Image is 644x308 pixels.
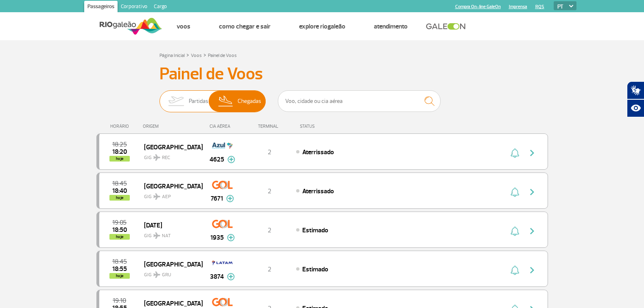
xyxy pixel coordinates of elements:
[186,50,189,59] a: >
[202,124,243,129] div: CIA AÉREA
[511,265,519,275] img: sino-painel-voo.svg
[112,266,127,272] span: 2025-09-27 18:55:00
[144,150,196,162] span: GIG
[163,91,189,112] img: slider-embarque
[144,228,196,240] span: GIG
[118,1,151,14] a: Corporativo
[162,193,171,201] span: AEP
[627,81,644,99] button: Abrir tradutor de língua de sinais.
[144,259,196,269] span: [GEOGRAPHIC_DATA]
[144,142,196,152] span: [GEOGRAPHIC_DATA]
[112,181,127,186] span: 2025-09-27 18:45:00
[511,226,519,236] img: sino-painel-voo.svg
[191,52,202,59] a: Voos
[210,233,224,242] span: 1935
[189,91,208,112] span: Partidas
[162,154,170,162] span: REC
[627,99,644,117] button: Abrir recursos assistivos.
[219,22,271,31] a: Como chegar e sair
[144,267,196,279] span: GIG
[302,265,328,273] span: Estimado
[227,234,235,241] img: mais-info-painel-voo.svg
[162,232,171,240] span: NAT
[227,273,235,280] img: mais-info-painel-voo.svg
[112,227,127,233] span: 2025-09-27 18:50:00
[162,271,171,279] span: GRU
[109,234,130,240] span: hoje
[143,124,202,129] div: ORIGEM
[112,220,127,225] span: 2025-09-27 19:05:00
[203,50,206,59] a: >
[112,259,127,264] span: 2025-09-27 18:45:00
[527,265,537,275] img: seta-direita-painel-voo.svg
[535,4,544,9] a: RQS
[511,187,519,197] img: sino-painel-voo.svg
[99,124,143,129] div: HORÁRIO
[296,124,362,129] div: STATUS
[153,193,160,200] img: destiny_airplane.svg
[113,298,126,304] span: 2025-09-27 19:10:00
[268,265,271,273] span: 2
[84,1,118,14] a: Passageiros
[177,22,190,31] a: Voos
[374,22,408,31] a: Atendimento
[527,226,537,236] img: seta-direita-painel-voo.svg
[109,273,130,279] span: hoje
[109,156,130,162] span: hoje
[153,154,160,161] img: destiny_airplane.svg
[302,226,328,234] span: Estimado
[144,189,196,201] span: GIG
[527,148,537,158] img: seta-direita-painel-voo.svg
[144,220,196,230] span: [DATE]
[112,149,127,155] span: 2025-09-27 18:20:47
[302,187,334,195] span: Aterrissado
[112,188,127,194] span: 2025-09-27 18:40:20
[527,187,537,197] img: seta-direita-painel-voo.svg
[159,64,485,84] h3: Painel de Voos
[268,187,271,195] span: 2
[302,148,334,156] span: Aterrissado
[227,156,235,163] img: mais-info-painel-voo.svg
[109,195,130,201] span: hoje
[268,226,271,234] span: 2
[210,155,224,164] span: 4625
[153,232,160,239] img: destiny_airplane.svg
[159,52,185,59] a: Página Inicial
[226,195,234,202] img: mais-info-painel-voo.svg
[299,22,345,31] a: Explore RIOgaleão
[151,1,170,14] a: Cargo
[509,4,527,9] a: Imprensa
[144,181,196,191] span: [GEOGRAPHIC_DATA]
[211,194,223,203] span: 7671
[210,272,224,282] span: 3874
[112,142,127,147] span: 2025-09-27 18:25:00
[455,4,501,9] a: Compra On-line GaleOn
[214,91,238,112] img: slider-desembarque
[243,124,296,129] div: TERMINAL
[238,91,261,112] span: Chegadas
[268,148,271,156] span: 2
[153,271,160,278] img: destiny_airplane.svg
[627,81,644,117] div: Plugin de acessibilidade da Hand Talk.
[511,148,519,158] img: sino-painel-voo.svg
[208,52,237,59] a: Painel de Voos
[278,90,441,112] input: Voo, cidade ou cia aérea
